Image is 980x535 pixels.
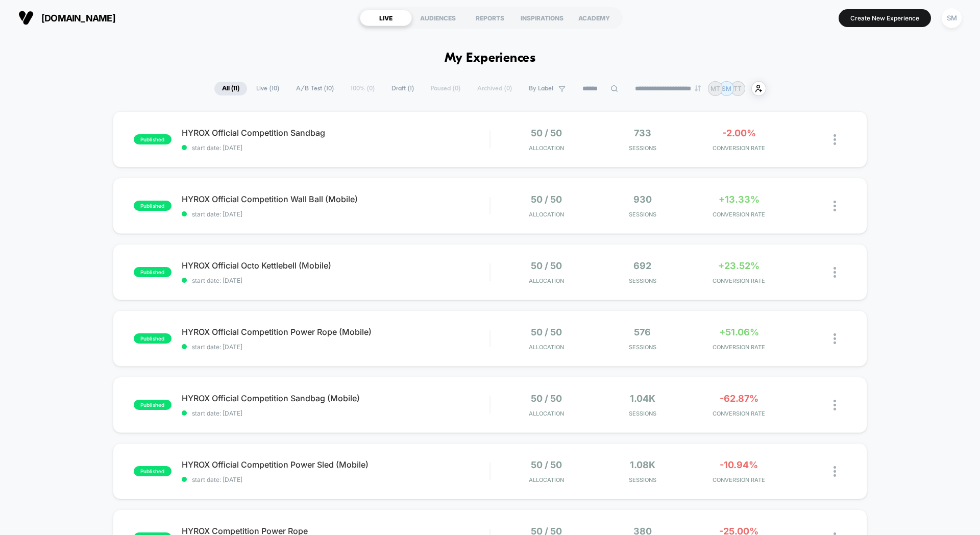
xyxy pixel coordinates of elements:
div: ACADEMY [568,10,620,26]
span: 50 / 50 [531,260,562,271]
div: LIVE [360,10,412,26]
span: start date: [DATE] [182,210,489,218]
span: HYROX Official Competition Sandbag (Mobile) [182,393,489,403]
span: HYROX Official Competition Sandbag [182,128,489,138]
button: SM [939,8,965,29]
span: start date: [DATE] [182,277,489,284]
span: HYROX Official Competition Power Sled (Mobile) [182,459,489,470]
div: INSPIRATIONS [516,10,568,26]
span: 50 / 50 [531,128,562,138]
span: -2.00% [722,128,756,138]
span: Sessions [597,277,689,284]
img: close [834,400,836,410]
span: HYROX Official Competition Wall Ball (Mobile) [182,194,489,204]
p: MT [710,85,720,92]
span: Sessions [597,344,689,351]
span: Sessions [597,410,689,417]
span: CONVERSION RATE [693,344,785,351]
span: Sessions [597,476,689,483]
span: HYROX Official Competition Power Rope (Mobile) [182,327,489,337]
span: CONVERSION RATE [693,211,785,218]
span: Sessions [597,144,689,152]
div: AUDIENCES [412,10,464,26]
span: CONVERSION RATE [693,277,785,284]
span: +13.33% [719,194,759,205]
span: published [134,333,171,344]
span: +51.06% [719,327,759,337]
div: SM [942,8,962,28]
span: CONVERSION RATE [693,410,785,417]
img: Visually logo [18,10,34,26]
span: Draft ( 1 ) [384,82,422,95]
span: Allocation [529,410,564,417]
span: published [134,134,171,144]
img: end [695,85,701,91]
span: 50 / 50 [531,459,562,470]
span: 1.08k [630,459,655,470]
span: +23.52% [718,260,759,271]
img: close [834,134,836,145]
span: By Label [529,85,553,92]
img: close [834,466,836,477]
button: [DOMAIN_NAME] [15,10,118,26]
span: 50 / 50 [531,194,562,205]
img: close [834,267,836,278]
span: All ( 11 ) [214,82,247,95]
span: Allocation [529,211,564,218]
span: Allocation [529,277,564,284]
span: start date: [DATE] [182,476,489,483]
span: 733 [634,128,651,138]
span: published [134,466,171,476]
span: 50 / 50 [531,327,562,337]
span: published [134,201,171,211]
span: [DOMAIN_NAME] [41,13,115,23]
span: 1.04k [630,393,655,404]
span: Allocation [529,476,564,483]
span: 50 / 50 [531,393,562,404]
img: close [834,333,836,344]
span: Sessions [597,211,689,218]
span: -62.87% [720,393,758,404]
span: 930 [633,194,652,205]
p: SM [722,85,731,92]
span: Live ( 10 ) [249,82,287,95]
span: start date: [DATE] [182,343,489,351]
span: published [134,400,171,410]
span: published [134,267,171,277]
span: 576 [634,327,651,337]
p: TT [733,85,742,92]
span: CONVERSION RATE [693,476,785,483]
div: REPORTS [464,10,516,26]
button: Create New Experience [839,9,931,27]
span: Allocation [529,144,564,152]
h1: My Experiences [445,51,536,66]
span: start date: [DATE] [182,144,489,152]
span: CONVERSION RATE [693,144,785,152]
span: start date: [DATE] [182,409,489,417]
span: -10.94% [720,459,758,470]
span: Allocation [529,344,564,351]
span: A/B Test ( 10 ) [288,82,341,95]
span: HYROX Official Octo Kettlebell (Mobile) [182,260,489,271]
img: close [834,201,836,211]
span: 692 [633,260,651,271]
